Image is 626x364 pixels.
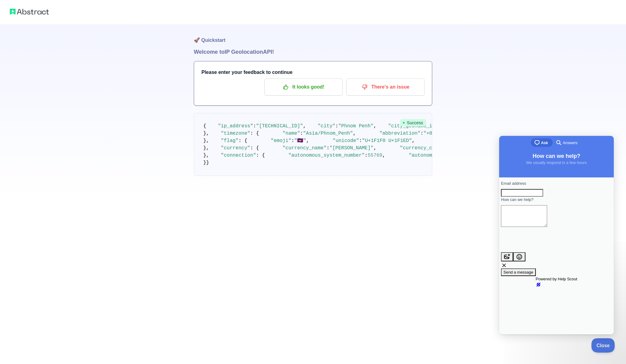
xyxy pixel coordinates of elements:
span: "connection" [221,153,256,158]
span: "[PERSON_NAME]" [330,145,374,151]
span: "city" [318,123,335,129]
span: "emoji" [271,138,291,144]
span: "Asia/Phnom_Penh" [303,131,353,136]
button: It looks good! [264,78,343,96]
h3: Please enter your feedback to continue [201,69,425,76]
span: "U+1F1F0 U+1F1ED" [362,138,412,144]
span: , [303,123,306,129]
span: 55769 [368,153,382,158]
h1: Welcome to IP Geolocation API! [194,48,432,56]
span: : [365,153,368,158]
img: Abstract logo [10,7,49,16]
span: { [203,123,206,129]
span: : [253,123,256,129]
span: "[TECHNICAL_ID]" [256,123,303,129]
span: "currency_name" [282,145,326,151]
h1: 🚀 Quickstart [194,24,432,48]
span: : [291,138,294,144]
p: There's an issue [351,82,420,92]
span: "autonomous_system_number" [288,153,365,158]
span: : { [238,138,247,144]
span: "ip_address" [218,123,253,129]
span: "unicode" [333,138,359,144]
span: : [335,123,338,129]
span: , [412,138,415,144]
span: "abbreviation" [379,131,420,136]
span: "currency_code" [400,145,444,151]
span: : [421,131,424,136]
span: : [326,145,330,151]
span: : { [250,145,259,151]
span: "Phnom Penh" [338,123,374,129]
iframe: Help Scout Beacon - Live Chat, Contact Form, and Knowledge Base [499,136,614,334]
button: There's an issue [346,78,425,96]
span: , [382,153,385,158]
span: "currency" [221,145,250,151]
span: , [353,131,356,136]
span: : [300,131,303,136]
span: "city_geoname_id" [388,123,438,129]
span: "flag" [221,138,239,144]
iframe: Help Scout Beacon - Close [591,338,615,352]
p: It looks good! [269,82,338,92]
span: "autonomous_system_organization" [409,153,503,158]
span: , [374,145,377,151]
span: : { [256,153,265,158]
span: "🇰🇭" [294,138,306,144]
span: "+07" [423,131,438,136]
span: : { [250,131,259,136]
span: "name" [282,131,300,136]
span: , [306,138,309,144]
span: , [374,123,377,129]
span: Success [400,119,426,126]
span: : [359,138,362,144]
span: "timezone" [221,131,250,136]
